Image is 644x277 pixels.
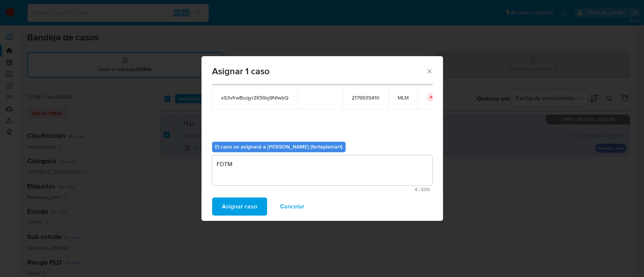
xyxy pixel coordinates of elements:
span: MLM [398,94,409,101]
button: Asignar caso [212,197,267,216]
div: assign-modal [201,56,443,221]
span: Máximo 500 caracteres [214,187,430,192]
span: 2179935410 [352,94,380,101]
textarea: FDTM [212,155,432,185]
span: Asignar caso [222,198,257,215]
button: icon-button [427,93,436,102]
span: Asignar 1 caso [212,67,426,76]
span: Cancelar [280,198,304,215]
b: El caso se asignará a [PERSON_NAME] (fertapiamart) [215,143,343,150]
span: xS3vfrwBuqyrZK59sj9NtwbQ [221,94,289,101]
button: Cerrar ventana [426,67,432,74]
button: Cancelar [270,197,314,216]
